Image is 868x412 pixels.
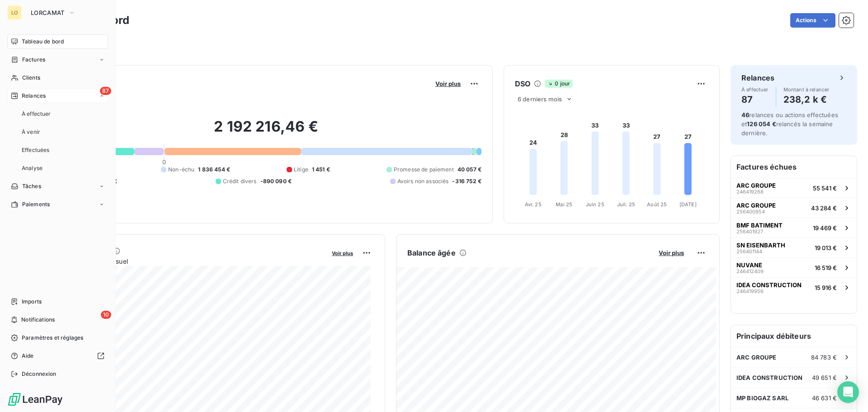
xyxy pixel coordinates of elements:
span: relances ou actions effectuées et relancés la semaine dernière. [741,111,838,137]
span: 19 469 € [813,224,837,232]
span: -890 090 € [260,177,292,185]
span: Notifications [21,316,55,324]
span: BMF BATIMENT [736,222,783,229]
button: Voir plus [656,249,687,257]
button: ARC GROUPE24641926855 541 € [731,178,857,198]
button: Voir plus [329,249,356,257]
span: Montant à relancer [783,87,830,92]
a: Aide [7,349,108,363]
h2: 2 192 216,46 € [51,118,481,145]
span: 16 519 € [815,264,837,271]
span: Déconnexion [22,370,57,378]
span: Analyse [22,164,42,172]
span: -316 752 € [452,177,481,185]
h4: 238,2 k € [783,92,830,107]
h6: DSO [515,78,530,89]
h6: Relances [741,72,774,83]
span: 1 451 € [312,166,330,174]
button: SN EISENBARTH25640114419 013 € [731,237,857,257]
span: MP BIOGAZ SARL [736,394,788,402]
tspan: Juil. 25 [617,201,635,208]
span: 0 [162,158,166,166]
span: 126 054 € [747,120,776,128]
span: NUVANE [736,261,762,269]
span: ARC GROUPE [736,354,777,361]
span: LORCAMAT [31,9,65,16]
button: Voir plus [433,80,463,88]
span: Factures [22,56,45,64]
span: 87 [100,87,111,95]
span: 0 jour [545,80,573,88]
span: Paiements [22,200,50,208]
span: 256401927 [736,229,763,234]
span: Non-échu [168,166,194,174]
span: Tableau de bord [22,38,64,46]
span: 256400954 [736,209,765,214]
span: 40 057 € [458,166,481,174]
span: 19 013 € [815,244,837,251]
span: Imports [22,298,42,306]
span: 6 derniers mois [518,95,562,103]
span: 256401144 [736,249,762,254]
span: 55 541 € [813,185,837,192]
span: Voir plus [659,249,684,256]
span: Relances [22,92,46,100]
span: SN EISENBARTH [736,242,785,249]
h6: Principaux débiteurs [731,325,857,347]
span: Promesse de paiement [394,166,454,174]
span: 246419268 [736,189,764,194]
button: Actions [790,13,835,28]
span: Paramètres et réglages [22,334,83,342]
tspan: Mai 25 [556,201,572,208]
button: IDEA CONSTRUCTION24641995615 916 € [731,277,857,297]
span: À effectuer [741,87,769,92]
span: 246412409 [736,269,764,274]
span: IDEA CONSTRUCTION [736,281,802,289]
span: 1 836 454 € [198,166,230,174]
tspan: [DATE] [679,201,697,208]
h6: Balance âgée [407,247,456,258]
span: 10 [101,311,111,319]
span: À venir [22,128,40,136]
span: Clients [22,74,40,82]
tspan: Août 25 [647,201,667,208]
h4: 87 [741,92,769,107]
h6: Factures échues [731,156,857,178]
span: 84 783 € [811,354,837,361]
span: 15 916 € [815,284,837,291]
span: Litige [294,166,308,174]
span: ARC GROUPE [736,182,776,189]
span: Aide [22,352,34,360]
span: 46 631 € [812,394,837,402]
div: LO [7,5,22,20]
button: ARC GROUPE25640095443 284 € [731,198,857,218]
span: ARC GROUPE [736,202,776,209]
span: Voir plus [435,80,461,87]
span: Crédit divers [223,177,257,185]
span: Effectuées [22,146,50,154]
span: Tâches [22,182,41,190]
span: 49 651 € [812,374,837,381]
button: BMF BATIMENT25640192719 469 € [731,218,857,237]
span: IDEA CONSTRUCTION [736,374,803,381]
tspan: Juin 25 [586,201,604,208]
span: 43 284 € [811,204,837,212]
img: Logo LeanPay [7,392,63,407]
span: Chiffre d'affaires mensuel [51,256,325,266]
button: NUVANE24641240916 519 € [731,257,857,277]
span: À effectuer [22,110,51,118]
div: Open Intercom Messenger [837,381,859,403]
span: 46 [741,111,749,118]
tspan: Avr. 25 [525,201,542,208]
span: 246419956 [736,289,764,294]
span: Avoirs non associés [397,177,449,185]
span: Voir plus [332,250,353,256]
